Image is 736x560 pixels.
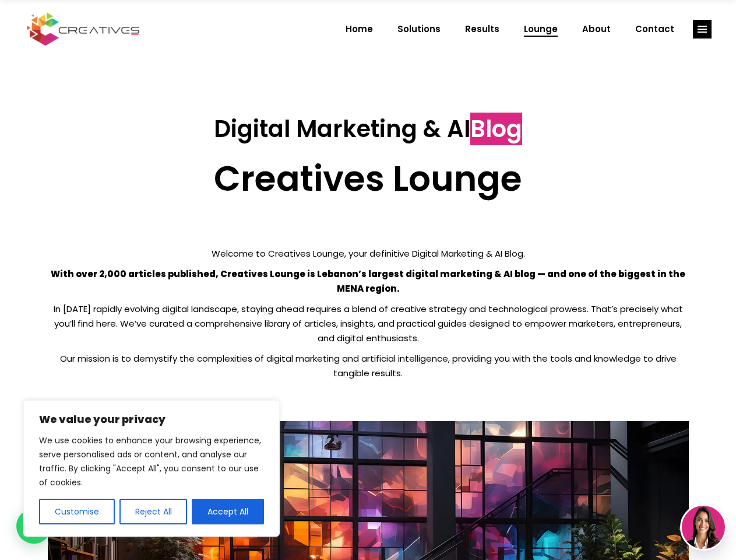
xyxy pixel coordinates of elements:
[48,115,689,143] h3: Digital Marketing & AI
[23,400,280,537] div: We value your privacy
[385,14,453,44] a: Solutions
[635,14,674,44] span: Contact
[465,14,499,44] span: Results
[39,412,264,426] p: We value your privacy
[470,113,522,145] span: Blog
[397,14,441,44] span: Solutions
[693,20,712,38] a: link
[39,433,264,489] p: We use cookies to enhance your browsing experience, serve personalised ads or content, and analys...
[582,14,611,44] span: About
[333,14,385,44] a: Home
[48,302,689,345] p: In [DATE] rapidly evolving digital landscape, staying ahead requires a blend of creative strategy...
[524,14,558,44] span: Lounge
[24,11,142,47] img: Creatives
[570,14,623,44] a: About
[453,14,512,44] a: Results
[51,268,685,295] strong: With over 2,000 articles published, Creatives Lounge is Lebanon’s largest digital marketing & AI ...
[192,499,264,524] button: Accept All
[682,506,725,549] img: agent
[623,14,686,44] a: Contact
[346,14,373,44] span: Home
[16,509,51,544] div: WhatsApp contact
[39,499,115,524] button: Customise
[48,351,689,380] p: Our mission is to demystify the complexities of digital marketing and artificial intelligence, pr...
[48,157,689,199] h2: Creatives Lounge
[48,246,689,261] p: Welcome to Creatives Lounge, your definitive Digital Marketing & AI Blog.
[512,14,570,44] a: Lounge
[119,499,188,524] button: Reject All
